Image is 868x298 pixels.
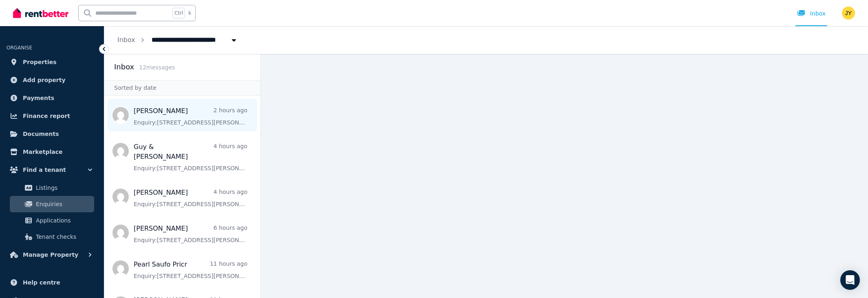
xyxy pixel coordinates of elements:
img: RentBetter [13,7,68,19]
a: Tenant checks [10,229,94,245]
a: [PERSON_NAME]4 hours agoEnquiry:[STREET_ADDRESS][PERSON_NAME]. [134,188,247,208]
button: Find a tenant [7,162,97,178]
a: Add property [7,72,97,88]
a: Listings [10,180,94,196]
span: Add property [23,75,66,85]
a: Payments [7,90,97,106]
span: Documents [23,129,59,139]
a: Documents [7,126,97,142]
span: k [188,10,191,16]
h2: Inbox [114,61,134,73]
span: Enquiries [36,199,91,209]
a: Help centre [7,274,97,291]
a: Applications [10,212,94,229]
a: [PERSON_NAME]6 hours agoEnquiry:[STREET_ADDRESS][PERSON_NAME]. [134,224,247,244]
span: Marketplace [23,147,62,157]
a: Finance report [7,108,97,124]
span: Finance report [23,111,70,121]
nav: Breadcrumb [104,26,251,54]
div: Inbox [797,9,826,18]
div: Sorted by date [104,80,260,96]
a: [PERSON_NAME]2 hours agoEnquiry:[STREET_ADDRESS][PERSON_NAME]. [134,106,247,127]
button: Manage Property [7,247,97,263]
a: Inbox [117,36,135,44]
span: Properties [23,57,57,67]
img: JIAN YU [842,7,855,20]
a: Guy & [PERSON_NAME]4 hours agoEnquiry:[STREET_ADDRESS][PERSON_NAME]. [134,142,247,172]
a: Marketplace [7,144,97,160]
span: Ctrl [172,8,185,18]
span: Listings [36,183,91,193]
span: Payments [23,93,54,103]
a: Enquiries [10,196,94,212]
span: Manage Property [23,250,78,260]
span: 12 message s [139,64,175,71]
span: Applications [36,216,91,225]
a: Pearl Saufo Pricr11 hours agoEnquiry:[STREET_ADDRESS][PERSON_NAME]. [134,260,247,280]
a: Properties [7,54,97,70]
div: Open Intercom Messenger [840,270,860,290]
span: Find a tenant [23,165,66,175]
span: ORGANISE [7,45,32,51]
nav: Message list [104,96,260,298]
span: Tenant checks [36,232,91,242]
span: Help centre [23,278,60,287]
